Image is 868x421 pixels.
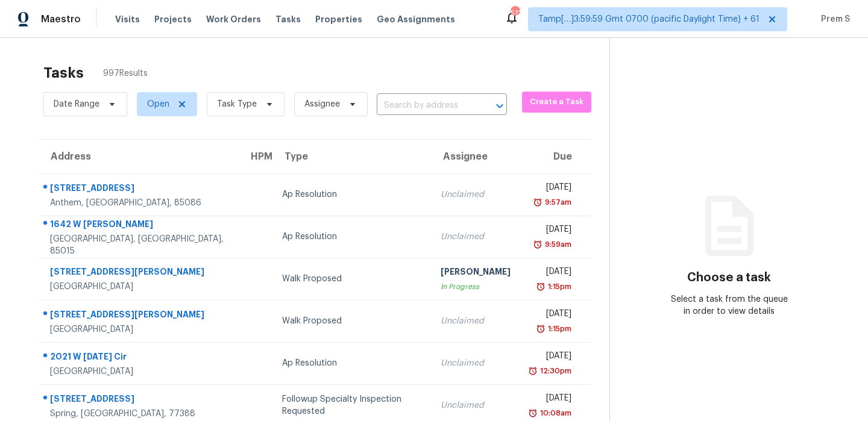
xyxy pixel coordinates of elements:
span: Geo Assignments [377,13,455,25]
span: Open [147,98,169,110]
span: 997 Results [103,67,148,80]
th: Address [39,140,239,173]
div: 10:08am [538,407,571,419]
div: Unclaimed [441,399,511,411]
span: Date Range [54,98,99,110]
span: Work Orders [206,13,261,25]
span: Create a Task [528,95,585,109]
div: Spring, [GEOGRAPHIC_DATA], 77388 [50,408,229,420]
span: Maestro [41,13,81,25]
img: Overdue Alarm Icon [528,365,538,377]
div: [DATE] [530,392,571,407]
input: Search by address [377,96,473,115]
div: Unclaimed [441,231,511,243]
th: Due [520,140,590,173]
div: [DATE] [530,266,571,281]
div: Unclaimed [441,315,511,327]
div: 1:15pm [546,281,571,293]
button: Open [491,98,508,114]
div: Ap Resolution [282,189,421,201]
img: Overdue Alarm Icon [528,407,538,419]
div: 12:30pm [538,365,571,377]
div: [DATE] [530,350,571,365]
div: Walk Proposed [282,315,421,327]
div: 2021 W [DATE] Cir [50,351,229,366]
button: Create a Task [522,92,591,113]
div: [PERSON_NAME] [441,266,511,281]
th: Assignee [431,140,520,173]
div: [STREET_ADDRESS] [50,393,229,408]
th: HPM [239,140,272,173]
div: [DATE] [530,308,571,323]
div: 9:57am [542,196,571,208]
h2: Tasks [43,67,84,79]
div: 512 [511,7,519,19]
span: Prem S [816,13,850,25]
div: Followup Specialty Inspection Requested [282,393,421,417]
div: [GEOGRAPHIC_DATA] [50,323,229,335]
div: [STREET_ADDRESS][PERSON_NAME] [50,308,229,323]
div: [STREET_ADDRESS][PERSON_NAME] [50,266,229,281]
img: Overdue Alarm Icon [533,196,542,208]
div: [GEOGRAPHIC_DATA], [GEOGRAPHIC_DATA], 85015 [50,233,229,257]
span: Tamp[…]3:59:59 Gmt 0700 (pacific Daylight Time) + 61 [538,13,759,25]
span: Assignee [304,98,340,110]
span: Projects [154,13,192,25]
div: Anthem, [GEOGRAPHIC_DATA], 85086 [50,197,229,209]
div: Unclaimed [441,357,511,369]
span: Visits [115,13,140,25]
div: [STREET_ADDRESS] [50,182,229,197]
div: In Progress [441,281,511,293]
div: Ap Resolution [282,357,421,369]
div: Walk Proposed [282,273,421,285]
span: Task Type [217,98,257,110]
div: [DATE] [530,223,571,239]
div: 1642 W [PERSON_NAME] [50,218,229,233]
div: [GEOGRAPHIC_DATA] [50,281,229,293]
h3: Choose a task [687,272,771,284]
img: Overdue Alarm Icon [536,281,546,293]
div: Select a task from the queue in order to view details [670,293,789,317]
div: 1:15pm [546,323,571,335]
div: Unclaimed [441,189,511,201]
div: [DATE] [530,181,571,196]
div: 9:59am [542,239,571,251]
span: Properties [315,13,362,25]
span: Tasks [275,15,301,23]
div: Ap Resolution [282,231,421,243]
img: Overdue Alarm Icon [533,239,542,251]
img: Overdue Alarm Icon [536,323,546,335]
div: [GEOGRAPHIC_DATA] [50,366,229,378]
th: Type [272,140,431,173]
